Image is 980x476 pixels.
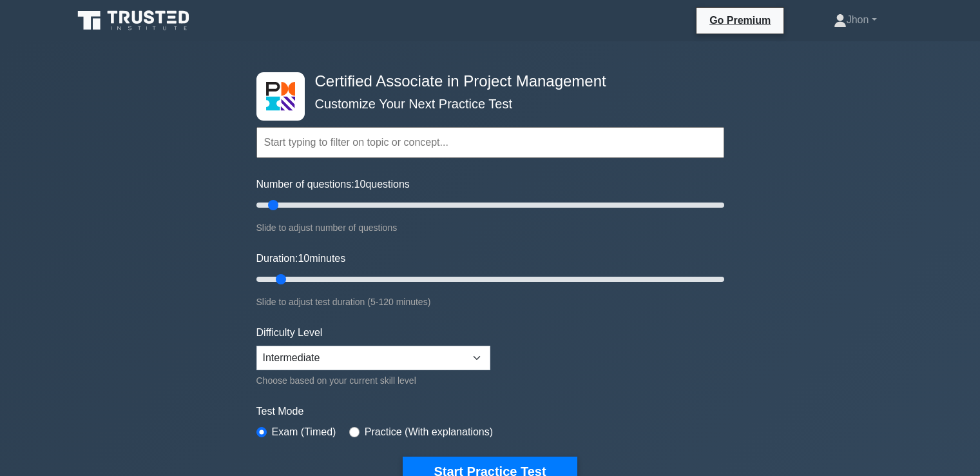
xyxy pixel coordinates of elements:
[354,179,366,190] span: 10
[272,424,336,440] label: Exam (Timed)
[702,12,778,28] a: Go Premium
[256,325,323,341] label: Difficulty Level
[256,294,724,310] div: Slide to adjust test duration (5-120 minutes)
[256,220,724,235] div: Slide to adjust number of questions
[298,253,309,264] span: 10
[803,7,908,33] a: Jhon
[256,177,410,192] label: Number of questions: questions
[310,72,661,91] h4: Certified Associate in Project Management
[256,127,724,158] input: Start typing to filter on topic or concept...
[256,404,724,419] label: Test Mode
[256,251,346,266] label: Duration: minutes
[365,424,493,440] label: Practice (With explanations)
[256,373,490,388] div: Choose based on your current skill level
